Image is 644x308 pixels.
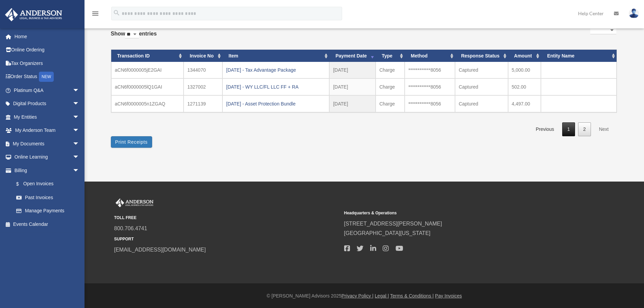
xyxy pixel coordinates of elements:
a: My Entitiesarrow_drop_down [5,110,90,124]
img: User Pic [629,8,639,18]
th: Invoice No: activate to sort column ascending [184,50,222,62]
small: TOLL FREE [114,214,339,221]
a: Manage Payments [9,204,90,218]
a: Pay Invoices [435,293,462,299]
td: Charge [376,62,405,78]
td: 502.00 [508,78,541,95]
td: 5,000.00 [508,62,541,78]
a: [GEOGRAPHIC_DATA][US_STATE] [344,230,431,236]
a: Home [5,30,90,43]
a: 800.706.4741 [114,226,147,231]
i: menu [91,9,99,18]
td: aCN6f0000005jE2GAI [111,62,184,78]
span: arrow_drop_down [73,137,86,151]
a: [STREET_ADDRESS][PERSON_NAME] [344,221,442,227]
td: [DATE] [329,95,376,112]
div: NEW [39,72,54,82]
a: My Anderson Teamarrow_drop_down [5,124,90,137]
a: $Open Invoices [9,177,90,191]
span: arrow_drop_down [73,150,86,164]
small: Headquarters & Operations [344,210,569,217]
th: Amount: activate to sort column ascending [508,50,541,62]
td: 1271139 [184,95,222,112]
a: Digital Productsarrow_drop_down [5,97,90,111]
th: Response Status: activate to sort column ascending [455,50,508,62]
div: [DATE] - Tax Advantage Package [226,65,326,75]
a: Order StatusNEW [5,70,90,84]
a: Legal | [375,293,389,299]
img: Anderson Advisors Platinum Portal [3,8,64,21]
i: search [113,9,120,17]
small: SUPPORT [114,236,339,243]
td: 1327002 [184,78,222,95]
a: Terms & Conditions | [390,293,434,299]
div: © [PERSON_NAME] Advisors 2025 [85,292,644,300]
span: arrow_drop_down [73,124,86,138]
th: Payment Date: activate to sort column ascending [329,50,376,62]
a: Privacy Policy | [341,293,374,299]
th: Entity Name: activate to sort column ascending [541,50,616,62]
span: arrow_drop_down [73,84,86,97]
a: Billingarrow_drop_down [5,164,90,177]
span: $ [20,180,23,188]
td: 4,497.00 [508,95,541,112]
td: Captured [455,78,508,95]
td: 1344070 [184,62,222,78]
th: Method: activate to sort column ascending [405,50,455,62]
td: [DATE] [329,62,376,78]
th: Item: activate to sort column ascending [222,50,329,62]
td: Captured [455,62,508,78]
th: Type: activate to sort column ascending [376,50,405,62]
a: Online Learningarrow_drop_down [5,150,90,164]
span: arrow_drop_down [73,164,86,177]
td: Charge [376,95,405,112]
img: Anderson Advisors Platinum Portal [114,198,155,207]
a: Previous [531,122,559,136]
td: [DATE] [329,78,376,95]
a: Next [594,122,614,136]
a: Events Calendar [5,217,90,231]
a: [EMAIL_ADDRESS][DOMAIN_NAME] [114,247,206,253]
th: Transaction ID: activate to sort column ascending [111,50,184,62]
a: Platinum Q&Aarrow_drop_down [5,84,90,97]
label: Show entries [111,29,157,45]
a: Tax Organizers [5,56,90,70]
a: My Documentsarrow_drop_down [5,137,90,150]
button: Print Receipts [111,136,152,148]
td: Charge [376,78,405,95]
td: Captured [455,95,508,112]
a: menu [91,12,99,18]
div: [DATE] - WY LLC/FL LLC FF + RA [226,82,326,92]
td: aCN6f0000005lQ1GAI [111,78,184,95]
span: arrow_drop_down [73,97,86,111]
span: arrow_drop_down [73,110,86,124]
a: 1 [562,122,575,136]
select: Showentries [125,31,139,39]
a: Online Ordering [5,43,90,57]
td: aCN6f0000005n1ZGAQ [111,95,184,112]
a: Past Invoices [9,191,86,204]
a: 2 [578,122,591,136]
div: [DATE] - Asset Protection Bundle [226,99,326,109]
